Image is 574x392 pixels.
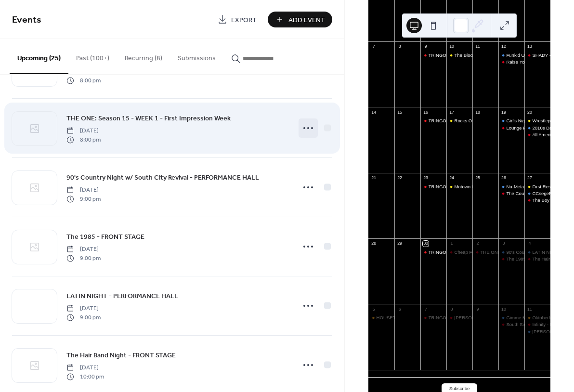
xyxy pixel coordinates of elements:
[377,314,473,321] div: HOUSETOBER FEST - Daytime Music Festival
[498,314,524,321] div: Gimme More: The Britney Experience - PERFORMANCE HALL
[475,44,481,50] div: 11
[397,175,403,181] div: 22
[501,109,507,115] div: 19
[498,125,524,131] div: Lounge Puppets - FRONT STAGE
[66,364,104,372] span: [DATE]
[12,11,41,29] span: Events
[498,190,524,196] div: The Country Night - FRONT STAGE
[501,306,507,312] div: 10
[475,306,481,312] div: 9
[524,328,550,335] div: Sarah's Place: A Zach Bryan & Noah Kahan Tribute - PERFORMANCE HALL
[371,175,377,181] div: 21
[368,314,394,321] div: HOUSETOBER FEST - Daytime Music Festival
[472,249,498,255] div: THE ONE: Season 15 - WEEK 1 - First Impression Week
[231,15,257,25] span: Export
[397,109,403,115] div: 15
[524,321,550,327] div: Infinity - FRONT STAGE
[420,118,446,124] div: TRINGO [Trivia & Bingo]
[66,372,104,381] span: 10:00 pm
[524,190,550,196] div: CCsegeR (CCR and Bob Seger Tribute) - PERFORMANCE HALL
[524,256,550,262] div: The Hair Band Night - FRONT STAGE
[524,197,550,203] div: The Boy Band Night - FRONT STAGE
[524,125,550,131] div: 2010s Dance Party - Presented by Throwback 100.3
[423,241,429,247] div: 30
[501,175,507,181] div: 26
[501,44,507,50] div: 12
[288,15,325,25] span: Add Event
[66,304,101,313] span: [DATE]
[498,321,524,327] div: South Side Hooligans - FRONT STAGE
[66,114,231,124] span: THE ONE: Season 15 - WEEK 1 - First Impression Week
[423,109,429,115] div: 16
[498,118,524,124] div: Girl's Night Out - THE SHOW
[454,118,572,124] div: Rocks Off (Rolling Stones Tribute) | Beer Garden Concert
[506,256,562,262] div: The 1985 - FRONT STAGE
[449,109,455,115] div: 17
[371,306,377,312] div: 5
[429,183,479,190] div: TRINGO [Trivia & Bingo]
[170,39,223,73] button: Submissions
[475,241,481,247] div: 2
[527,241,533,247] div: 4
[420,249,446,255] div: TRINGO [Trivia & Bingo]
[371,241,377,247] div: 28
[498,249,524,255] div: 90's Country Night w/ South City Revival - PERFORMANCE HALL
[449,175,455,181] div: 24
[371,44,377,50] div: 7
[449,241,455,247] div: 1
[423,44,429,50] div: 9
[449,44,455,50] div: 10
[446,314,472,321] div: Petty Kings (Tom Petty Tribute) - FRONT STAGE
[429,52,479,58] div: TRINGO [Trivia & Bingo]
[498,183,524,190] div: Nu-Metal Night - Tributes to System of a Down / Deftones / Linkin Park - PERFORMANCE HALL
[66,186,101,195] span: [DATE]
[66,76,101,85] span: 8:00 pm
[66,350,176,361] a: The Hair Band Night - FRONT STAGE
[66,291,178,301] span: LATIN NIGHT - PERFORMANCE HALL
[475,175,481,181] div: 25
[268,12,332,27] button: Add Event
[524,131,550,138] div: All American Throwbacks - FRONT STAGE
[501,241,507,247] div: 3
[66,290,178,301] a: LATIN NIGHT - PERFORMANCE HALL
[446,52,472,58] div: The Blooze Brothers | Beer Garden Concert
[498,59,524,65] div: Raise Your Glass - FRONT STAGE
[475,109,481,115] div: 18
[10,39,68,74] button: Upcoming (25)
[498,52,524,58] div: Funk'd Up - PERFORMANCE HALL
[66,231,144,242] a: The 1985 - FRONT STAGE
[423,306,429,312] div: 7
[454,183,533,190] div: Motown Nation | Beer Garden Concert
[423,175,429,181] div: 23
[524,249,550,255] div: LATIN NIGHT - PERFORMANCE HALL
[66,113,231,124] a: THE ONE: Season 15 - WEEK 1 - First Impression Week
[117,39,170,73] button: Recurring (8)
[524,52,550,58] div: SHADY - A Live Band Tribute to the Music of Eminem - FRONT STAGE
[429,314,479,321] div: TRINGO [Trivia & Bingo]
[66,254,101,262] span: 9:00 pm
[524,118,550,124] div: Wrestlepalooza Watch Party
[397,44,403,50] div: 8
[66,195,101,203] span: 9:00 pm
[66,245,101,254] span: [DATE]
[446,249,472,255] div: Cheap Foreign Cars (Cheap Trick, The Cars & Foreigner) - FRONT STAGE
[66,173,259,183] span: 90's Country Night w/ South City Revival - PERFORMANCE HALL
[524,183,550,190] div: First Responder Cook-Off
[527,109,533,115] div: 20
[506,118,566,124] div: Girl's Night Out - THE SHOW
[371,109,377,115] div: 14
[397,241,403,247] div: 29
[68,39,117,73] button: Past (100+)
[66,232,144,242] span: The 1985 - FRONT STAGE
[66,172,259,183] a: 90's Country Night w/ South City Revival - PERFORMANCE HALL
[66,351,176,361] span: The Hair Band Night - FRONT STAGE
[449,306,455,312] div: 8
[527,175,533,181] div: 27
[498,256,524,262] div: The 1985 - FRONT STAGE
[420,52,446,58] div: TRINGO [Trivia & Bingo]
[210,12,264,27] a: Export
[527,44,533,50] div: 13
[527,306,533,312] div: 11
[397,306,403,312] div: 6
